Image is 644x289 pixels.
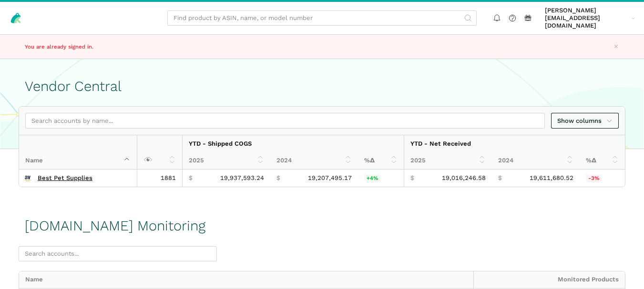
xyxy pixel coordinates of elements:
strong: YTD - Shipped COGS [189,140,252,147]
td: 1881 [137,169,182,187]
span: [PERSON_NAME][EMAIL_ADDRESS][DOMAIN_NAME] [545,7,628,30]
td: -3.04% [580,169,625,187]
button: Close [611,41,622,52]
h1: Vendor Central [25,79,619,94]
span: 19,207,495.17 [308,174,352,182]
a: [PERSON_NAME][EMAIL_ADDRESS][DOMAIN_NAME] [542,5,638,31]
th: 2024: activate to sort column ascending [492,152,580,169]
div: Name [19,271,473,289]
div: Monitored Products [473,271,625,289]
th: %Δ: activate to sort column ascending [358,152,404,169]
a: Show columns [551,113,619,129]
h1: [DOMAIN_NAME] Monitoring [25,218,205,234]
p: You are already signed in. [25,43,242,51]
span: $ [276,174,280,182]
span: +4% [364,174,380,182]
th: 2024: activate to sort column ascending [270,152,358,169]
span: 19,016,246.58 [442,174,486,182]
span: -3% [586,174,602,182]
span: $ [498,174,502,182]
th: %Δ: activate to sort column ascending [580,152,625,169]
span: $ [410,174,414,182]
th: Name : activate to sort column descending [19,135,137,169]
th: 2025: activate to sort column ascending [404,152,492,169]
input: Search accounts... [19,246,217,262]
th: 2025: activate to sort column ascending [182,152,270,169]
strong: YTD - Net Received [410,140,471,147]
span: Show columns [557,116,613,126]
input: Find product by ASIN, name, or model number [167,10,477,26]
span: 19,611,680.52 [530,174,573,182]
a: Best Pet Supplies [38,174,92,182]
th: : activate to sort column ascending [137,135,182,169]
span: $ [189,174,193,182]
span: 19,937,593.24 [220,174,264,182]
input: Search accounts by name... [25,113,545,129]
td: 3.80% [358,169,404,187]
